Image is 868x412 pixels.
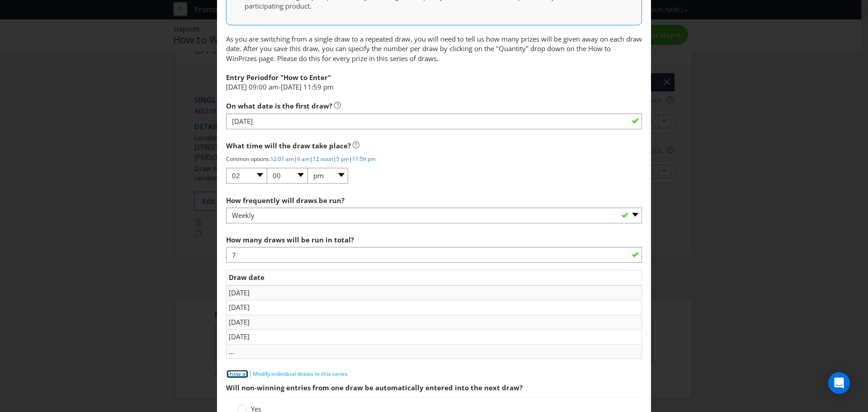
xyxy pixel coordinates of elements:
a: 9 am [297,155,310,163]
span: As you are switching from a single draw to a repeated draw, you will need to tell us how many pri... [226,34,642,63]
div: Open Intercom Messenger [828,372,850,394]
span: 09:00 am [249,82,278,91]
span: | [310,155,313,163]
span: for " [269,73,283,82]
span: How to Enter [283,73,328,82]
input: e.g. 10 [226,247,642,263]
span: How many draws will be run in total? [226,235,354,244]
a: 11:59 pm [352,155,376,163]
td: Draw date [226,270,642,285]
span: | [349,155,352,163]
span: | [294,155,297,163]
td: [DATE] [226,330,642,344]
span: How frequently will draws be run? [226,196,344,205]
span: [DATE] [226,82,247,91]
span: Will non-winning entries from one draw be automatically entered into the next draw? [226,383,523,392]
td: ... [226,344,642,359]
button: Modify individual draws in this series [252,369,348,379]
td: [DATE] [226,315,642,329]
span: Entry Period [226,73,269,82]
span: Show all [226,370,248,378]
td: [DATE] [226,285,642,300]
span: What time will the draw take place? [226,141,351,150]
span: [DATE] [281,82,302,91]
span: | [333,155,336,163]
span: 11:59 pm [303,82,334,91]
span: s page. Please do this for every prize in this series of draws. [254,54,439,63]
span: " [328,73,331,82]
button: Show all [226,369,249,379]
td: [DATE] [226,300,642,315]
input: DD/MM/YYYY [226,114,642,129]
span: Modify individual draws in this series [253,370,348,378]
a: 12 noon [313,155,333,163]
span: On what date is the first draw? [226,101,332,110]
span: Common options: [226,155,270,163]
span: Prize [238,54,254,63]
a: 12:01 am [270,155,294,163]
span: - [278,82,281,91]
a: 5 pm [336,155,349,163]
span: | [249,369,252,378]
